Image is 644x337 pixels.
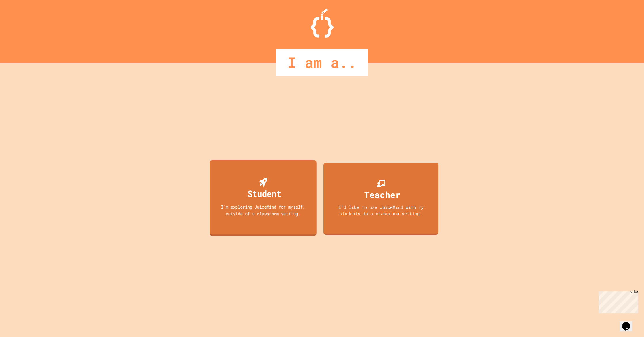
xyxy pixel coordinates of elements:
[215,203,311,217] div: I'm exploring JuiceMind for myself, outside of a classroom setting.
[620,314,638,331] iframe: chat widget
[248,187,281,200] div: Student
[310,9,333,38] img: Logo.svg
[2,2,40,36] div: Chat with us now!Close
[329,204,433,217] div: I'd like to use JuiceMind with my students in a classroom setting.
[364,188,400,201] div: Teacher
[276,49,368,76] div: I am a..
[596,289,638,313] iframe: chat widget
